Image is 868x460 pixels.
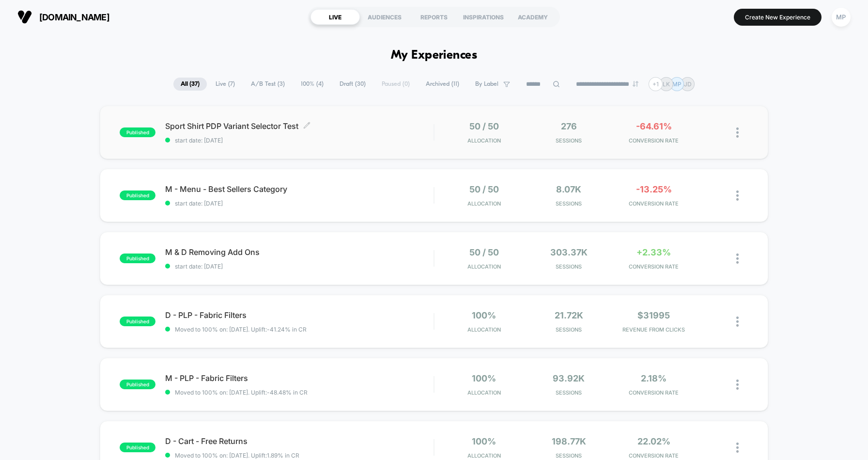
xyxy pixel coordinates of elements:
[165,373,434,383] span: M - PLP - Fabric Filters
[165,137,434,144] span: start date: [DATE]
[529,263,609,270] span: Sessions
[529,452,609,459] span: Sessions
[555,310,583,320] span: 21.72k
[360,9,409,25] div: AUDIENCES
[641,373,666,383] span: 2.18%
[472,310,496,320] span: 100%
[120,127,155,137] span: published
[310,9,360,25] div: LIVE
[208,78,242,91] span: Live ( 7 )
[672,80,682,88] p: MP
[175,389,308,396] span: Moved to 100% on: [DATE] . Uplift: -48.48% in CR
[529,389,609,396] span: Sessions
[120,443,155,452] span: published
[614,389,694,396] span: CONVERSION RATE
[418,78,466,91] span: Archived ( 11 )
[294,78,331,91] span: 100% ( 4 )
[556,184,581,194] span: 8.07k
[736,380,739,390] img: close
[663,80,670,88] p: LK
[633,81,638,87] img: end
[165,263,434,270] span: start date: [DATE]
[467,200,501,207] span: Allocation
[550,247,588,257] span: 303.37k
[614,200,694,207] span: CONVERSION RATE
[391,48,478,63] h1: My Experiences
[636,121,672,131] span: -64.61%
[475,80,498,88] span: By Label
[17,10,32,24] img: Visually logo
[614,137,694,144] span: CONVERSION RATE
[614,263,694,270] span: CONVERSION RATE
[637,436,670,446] span: 22.02%
[173,78,207,91] span: All ( 37 )
[165,310,434,320] span: D - PLP - Fabric Filters
[120,380,155,389] span: published
[467,452,501,459] span: Allocation
[552,436,586,446] span: 198.77k
[553,373,585,383] span: 93.92k
[472,436,496,446] span: 100%
[614,452,694,459] span: CONVERSION RATE
[637,310,670,320] span: $31995
[636,184,672,194] span: -13.25%
[529,326,609,333] span: Sessions
[469,184,499,194] span: 50 / 50
[244,78,292,91] span: A/B Test ( 3 )
[736,190,739,201] img: close
[469,247,499,257] span: 50 / 50
[332,78,373,91] span: Draft ( 30 )
[472,373,496,383] span: 100%
[15,9,112,25] button: [DOMAIN_NAME]
[120,254,155,263] span: published
[467,263,501,270] span: Allocation
[467,137,501,144] span: Allocation
[829,7,853,27] button: MP
[120,317,155,326] span: published
[508,9,558,25] div: ACADEMY
[636,247,671,257] span: +2.33%
[736,127,739,138] img: close
[561,121,577,131] span: 276
[734,9,821,26] button: Create New Experience
[529,137,609,144] span: Sessions
[120,190,155,200] span: published
[467,326,501,333] span: Allocation
[469,121,499,131] span: 50 / 50
[614,326,694,333] span: REVENUE FROM CLICKS
[165,121,434,131] span: Sport Shirt PDP Variant Selector Test
[736,443,739,453] img: close
[175,326,307,333] span: Moved to 100% on: [DATE] . Uplift: -41.24% in CR
[165,247,434,257] span: M & D Removing Add Ons
[165,184,434,194] span: M - Menu - Best Sellers Category
[409,9,459,25] div: REPORTS
[684,80,692,88] p: JD
[175,452,299,459] span: Moved to 100% on: [DATE] . Uplift: 1.89% in CR
[467,389,501,396] span: Allocation
[529,200,609,207] span: Sessions
[165,200,434,207] span: start date: [DATE]
[736,317,739,327] img: close
[459,9,508,25] div: INSPIRATIONS
[649,77,663,91] div: + 1
[165,436,434,446] span: D - Cart - Free Returns
[736,254,739,264] img: close
[39,12,109,22] span: [DOMAIN_NAME]
[832,8,851,27] div: MP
